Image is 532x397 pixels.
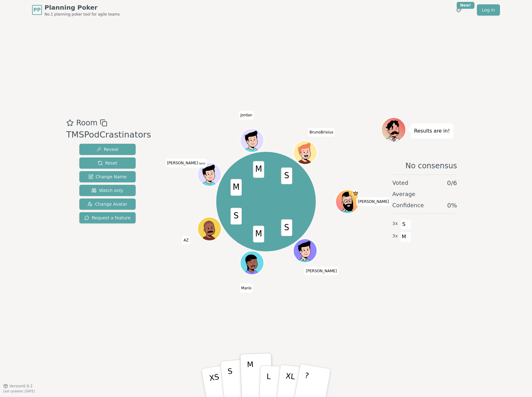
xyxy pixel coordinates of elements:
a: PPPlanning PokerNo.1 planning poker tool for agile teams [32,3,120,17]
span: Click to change your name [166,159,207,167]
span: Voted [392,179,408,187]
span: Toce is the host [353,190,359,196]
div: TMSPodCrastinators [66,128,151,141]
button: Reveal [79,144,136,155]
button: Request a feature [79,212,136,223]
span: (you) [198,162,205,165]
span: Planning Poker [44,3,120,12]
button: Watch only [79,185,136,196]
button: New! [453,4,464,16]
span: 3 x [392,233,398,240]
button: Version0.9.2 [3,384,33,389]
span: 0 / 6 [447,179,457,187]
span: PP [33,6,40,14]
span: Confidence [392,201,424,210]
button: Change Avatar [79,198,136,210]
span: Click to change your name [182,236,190,245]
button: Click to change your avatar [198,163,221,185]
span: Reset [98,160,117,166]
span: 0 % [447,201,457,210]
span: No.1 planning poker tool for agile teams [44,12,120,17]
span: Request a feature [84,215,131,221]
span: Click to change your name [356,197,390,206]
span: No consensus [405,161,457,171]
span: Change Name [88,174,127,180]
span: Click to change your name [240,284,253,292]
p: Results are in! [414,127,450,135]
div: New! [457,2,474,9]
span: Reveal [96,146,119,152]
button: Reset [79,157,136,169]
span: M [400,231,408,242]
span: M [253,226,264,242]
span: Last updated: [DATE] [3,390,35,393]
span: M [231,179,242,196]
span: S [281,219,292,236]
p: M [247,360,254,394]
span: 3 x [392,220,398,227]
span: Room [76,117,97,128]
span: Version 0.9.2 [9,384,33,389]
span: Average [392,190,415,198]
span: Click to change your name [304,267,338,275]
button: Change Name [79,171,136,182]
a: Log in [477,4,500,16]
span: S [231,208,242,225]
span: Click to change your name [308,128,335,137]
span: S [281,167,292,184]
span: Click to change your name [239,111,254,119]
span: Change Avatar [87,201,127,207]
span: S [400,219,408,230]
span: Watch only [91,187,123,194]
span: M [253,161,264,178]
button: Add as favourite [66,117,74,128]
